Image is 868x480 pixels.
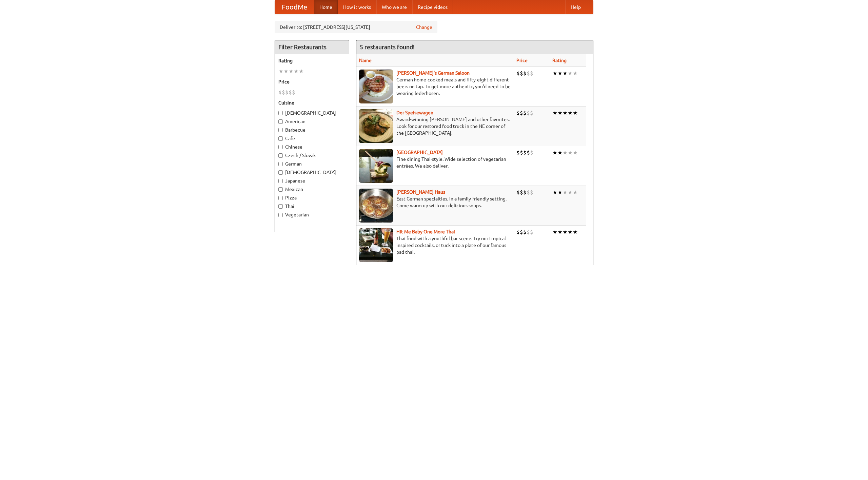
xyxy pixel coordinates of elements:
li: $ [516,228,520,236]
li: ★ [552,228,557,236]
p: East German specialties, in a family-friendly setting. Come warm up with our delicious soups. [359,195,511,209]
a: How it works [338,0,376,14]
a: FoodMe [275,0,314,14]
li: $ [516,189,520,196]
li: ★ [563,70,568,77]
li: ★ [563,189,568,196]
h4: Filter Restaurants [275,40,349,54]
li: ★ [563,149,568,156]
li: ★ [294,68,299,75]
ng-pluralize: 5 restaurants found! [360,44,415,50]
a: Home [314,0,338,14]
label: Barbecue [278,127,346,133]
b: Der Speisewagen [396,110,433,115]
li: $ [527,149,530,156]
a: Change [416,24,432,31]
p: Thai food with a youthful bar scene. Try our tropical inspired cocktails, or tuck into a plate of... [359,235,511,255]
input: Vegetarian [278,213,283,217]
li: $ [292,89,295,96]
li: ★ [557,149,563,156]
li: $ [523,109,527,117]
li: ★ [568,189,573,196]
a: Price [516,58,528,63]
img: satay.jpg [359,149,393,183]
li: $ [520,109,523,117]
li: ★ [573,70,578,77]
li: ★ [563,109,568,117]
li: ★ [552,70,557,77]
li: ★ [552,109,557,117]
a: [PERSON_NAME] Haus [396,189,445,195]
label: German [278,160,346,167]
label: Czech / Slovak [278,152,346,159]
a: [PERSON_NAME]'s German Saloon [396,70,470,76]
li: $ [530,149,533,156]
input: [DEMOGRAPHIC_DATA] [278,170,283,175]
li: $ [530,70,533,77]
h5: Cuisine [278,99,346,106]
li: $ [523,149,527,156]
a: Rating [552,58,567,63]
li: ★ [557,228,563,236]
li: ★ [568,70,573,77]
input: Pizza [278,196,283,200]
li: $ [520,189,523,196]
input: Cafe [278,136,283,141]
li: $ [516,70,520,77]
li: ★ [283,68,289,75]
li: ★ [573,189,578,196]
li: ★ [568,149,573,156]
div: Deliver to: [STREET_ADDRESS][US_STATE] [275,21,437,33]
input: Czech / Slovak [278,153,283,158]
li: $ [530,228,533,236]
a: Recipe videos [412,0,453,14]
label: American [278,118,346,125]
li: $ [527,109,530,117]
img: babythai.jpg [359,228,393,262]
li: ★ [573,149,578,156]
label: Cafe [278,135,346,142]
li: ★ [299,68,304,75]
li: $ [285,89,289,96]
a: Who we are [376,0,412,14]
label: [DEMOGRAPHIC_DATA] [278,110,346,116]
li: $ [282,89,285,96]
li: ★ [563,228,568,236]
li: ★ [278,68,283,75]
input: Barbecue [278,128,283,132]
li: $ [523,189,527,196]
li: $ [530,189,533,196]
li: $ [523,70,527,77]
a: Hit Me Baby One More Thai [396,229,455,234]
h5: Rating [278,57,346,64]
a: Name [359,58,372,63]
li: ★ [557,70,563,77]
li: $ [520,228,523,236]
label: Vegetarian [278,211,346,218]
li: ★ [573,228,578,236]
input: German [278,162,283,166]
h5: Price [278,78,346,85]
li: $ [523,228,527,236]
li: $ [520,70,523,77]
li: ★ [568,228,573,236]
li: $ [527,70,530,77]
li: ★ [557,109,563,117]
input: Chinese [278,145,283,149]
li: ★ [552,149,557,156]
a: [GEOGRAPHIC_DATA] [396,150,443,155]
a: Help [565,0,586,14]
label: [DEMOGRAPHIC_DATA] [278,169,346,176]
p: German home-cooked meals and fifty-eight different beers on tap. To get more authentic, you'd nee... [359,76,511,97]
li: ★ [552,189,557,196]
li: ★ [568,109,573,117]
img: speisewagen.jpg [359,109,393,143]
img: kohlhaus.jpg [359,189,393,223]
li: ★ [557,189,563,196]
p: Award-winning [PERSON_NAME] and other favorites. Look for our restored food truck in the NE corne... [359,116,511,136]
input: Mexican [278,187,283,192]
li: $ [530,109,533,117]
